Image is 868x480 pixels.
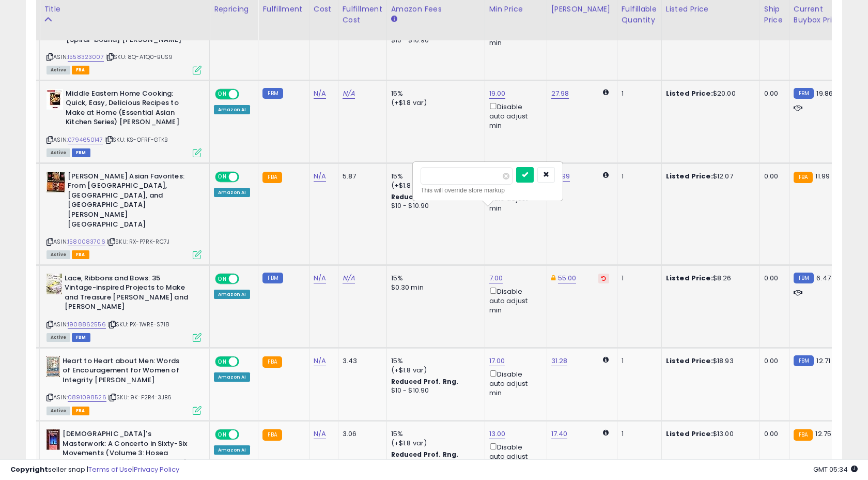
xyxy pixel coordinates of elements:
span: | SKU: RX-P7RK-RC7J [107,237,169,246]
small: FBA [262,356,282,368]
a: 17.40 [551,429,568,439]
a: 1908862556 [68,320,106,329]
span: 6.47 [816,273,831,283]
a: 13.00 [489,429,506,439]
div: Amazon AI [214,372,250,382]
a: N/A [343,88,355,99]
div: Disable auto adjust min [489,441,539,471]
small: FBM [794,88,814,99]
span: ON [216,430,229,439]
div: 1 [622,356,654,366]
span: | SKU: KS-OFRF-GTKB [104,136,167,144]
div: $13.00 [666,429,752,439]
div: ASIN: [47,89,202,156]
div: ASIN: [47,274,202,341]
a: 31.28 [551,356,568,366]
span: 2025-09-8 05:34 GMT [813,464,858,474]
div: (+$1.8 var) [391,181,477,190]
a: 1580083706 [68,237,105,246]
a: N/A [343,273,355,283]
b: Reduced Prof. Rng. [391,377,459,386]
div: seller snap | | [10,465,179,475]
div: 0.00 [764,274,781,283]
img: 41YSCb-KULL._SL40_.jpg [47,89,63,110]
span: 12.71 [816,356,830,366]
small: FBA [262,429,282,441]
b: Listed Price: [666,356,713,366]
img: 519pMlGcHkL._SL40_.jpg [47,356,60,377]
div: Disable auto adjust min [489,368,539,398]
a: Terms of Use [88,464,132,474]
div: [PERSON_NAME] [551,4,613,14]
small: FBA [262,172,282,183]
a: 0794650147 [68,136,103,144]
div: 15% [391,274,477,283]
div: Disable auto adjust min [489,286,539,316]
div: Disable auto adjust min [489,101,539,131]
a: 1558323007 [68,53,104,62]
span: OFF [238,357,254,366]
a: N/A [314,356,326,366]
a: 0891098526 [68,393,106,402]
span: | SKU: 9K-F2R4-3JB6 [108,393,172,401]
span: ON [216,89,229,98]
div: $12.07 [666,172,752,181]
div: Amazon AI [214,188,250,197]
span: OFF [238,172,254,181]
b: Reduced Prof. Rng. [391,192,459,201]
div: 15% [391,429,477,439]
div: 15% [391,356,477,366]
span: ON [216,357,229,366]
div: This will override store markup [421,185,555,196]
div: 0.00 [764,356,781,366]
div: 5.87 [343,172,379,181]
span: All listings currently available for purchase on Amazon [47,333,70,342]
div: 1 [622,89,654,98]
div: ASIN: [47,172,202,258]
div: Title [44,4,205,14]
img: 51b-wCkp3LL._SL40_.jpg [47,172,65,192]
div: Amazon Fees [391,4,481,14]
span: OFF [238,430,254,439]
div: $0.30 min [391,283,477,292]
b: Middle Eastern Home Cooking: Quick, Easy, Delicious Recipes to Make at Home (Essential Asian Kitc... [66,89,191,130]
div: $20.00 [666,89,752,98]
div: (+$1.8 var) [391,439,477,448]
span: ON [216,172,229,181]
img: 51HX355WMFL._SL40_.jpg [47,429,60,450]
div: (+$1.8 var) [391,366,477,375]
div: 3.06 [343,429,379,439]
span: FBA [72,250,89,259]
span: FBM [72,148,90,157]
div: Fulfillment [262,4,304,14]
div: $10 - $10.90 [391,202,477,211]
span: All listings currently available for purchase on Amazon [47,148,70,157]
a: Privacy Policy [134,464,179,474]
div: 1 [622,429,654,439]
div: ASIN: [47,6,202,73]
b: Listed Price: [666,88,713,98]
small: FBA [794,172,813,183]
span: All listings currently available for purchase on Amazon [47,407,70,415]
div: Amazon AI [214,445,250,455]
div: Amazon AI [214,105,250,114]
div: (+$1.8 var) [391,98,477,108]
small: FBM [794,273,814,283]
div: Fulfillment Cost [343,4,382,25]
a: 55.00 [558,273,577,283]
small: Amazon Fees. [391,14,397,24]
span: OFF [238,274,254,283]
div: Repricing [214,4,254,14]
a: N/A [314,429,326,439]
div: 0.00 [764,172,781,181]
span: 11.99 [815,171,830,181]
span: FBM [72,333,90,342]
b: Heart to Heart about Men: Words of Encouragement for Women of Integrity [PERSON_NAME] [63,356,188,388]
span: FBA [72,407,89,415]
a: 19.00 [489,88,506,99]
div: $18.93 [666,356,752,366]
span: 19.86 [816,88,833,98]
div: 0.00 [764,89,781,98]
div: 15% [391,172,477,181]
small: FBM [262,273,283,283]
